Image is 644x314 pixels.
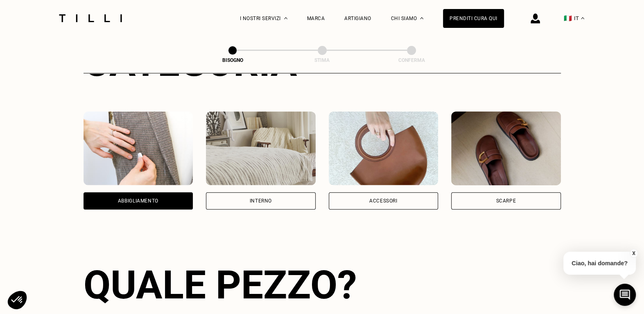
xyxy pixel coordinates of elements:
[206,111,316,185] img: Interno
[369,198,397,203] div: Accessori
[563,252,636,275] p: Ciao, hai domande?
[630,249,638,258] button: X
[371,57,452,63] div: Conferma
[192,57,273,63] div: Bisogno
[56,14,125,22] img: Logo del servizio di sartoria Tilli
[344,16,371,21] a: Artigiano
[564,14,572,22] span: 🇮🇹
[329,111,438,185] img: Accessori
[281,57,363,63] div: Stima
[84,111,193,185] img: Abbigliamento
[284,17,287,19] img: Menu a tendina
[531,14,540,23] img: icona di accesso
[443,9,504,28] a: Prenditi cura qui
[451,111,561,185] img: Scarpe
[84,262,561,308] div: Quale pezzo?
[420,17,423,19] img: Menu a discesa su
[307,16,325,21] a: Marca
[496,198,516,203] div: Scarpe
[118,198,158,203] div: Abbigliamento
[250,198,272,203] div: Interno
[581,17,584,19] img: menu déroulant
